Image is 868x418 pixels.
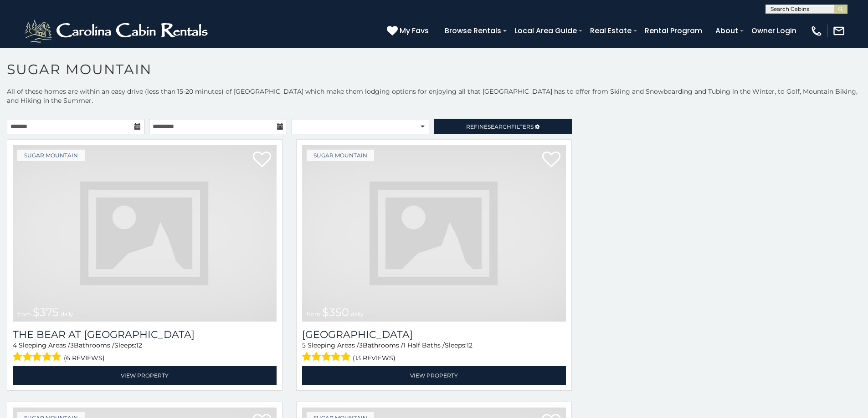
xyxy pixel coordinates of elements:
[542,151,560,170] a: Add to favorites
[387,25,431,37] a: My Favs
[400,25,429,36] span: My Favs
[13,341,277,364] div: Sleeping Areas / Bathrooms / Sleeps:
[302,145,566,322] img: dummy-image.jpg
[466,123,534,130] span: Refine Filters
[810,25,823,37] img: phone-regular-white.png
[322,306,349,319] span: $350
[302,366,566,385] a: View Property
[353,352,395,364] span: (13 reviews)
[307,311,320,317] span: from
[302,341,566,364] div: Sleeping Areas / Bathrooms / Sleeps:
[13,366,277,385] a: View Property
[640,23,707,39] a: Rental Program
[17,311,31,317] span: from
[302,328,566,341] a: [GEOGRAPHIC_DATA]
[403,341,445,349] span: 1 Half Baths /
[302,145,566,322] a: from $350 daily
[23,17,212,45] img: White-1-2.png
[13,145,277,322] img: dummy-image.jpg
[136,341,142,349] span: 12
[302,341,306,349] span: 5
[64,352,105,364] span: (6 reviews)
[70,341,74,349] span: 3
[711,23,743,39] a: About
[17,150,85,161] a: Sugar Mountain
[302,328,566,341] h3: Grouse Moor Lodge
[832,25,845,37] img: mail-regular-white.png
[351,311,364,317] span: daily
[61,311,73,317] span: daily
[33,306,59,319] span: $375
[253,151,271,170] a: Add to favorites
[359,341,363,349] span: 3
[13,341,17,349] span: 4
[510,23,581,39] a: Local Area Guide
[13,328,277,341] a: The Bear At [GEOGRAPHIC_DATA]
[747,23,801,39] a: Owner Login
[307,150,374,161] a: Sugar Mountain
[13,145,277,322] a: from $375 daily
[13,328,277,341] h3: The Bear At Sugar Mountain
[467,341,473,349] span: 12
[586,23,636,39] a: Real Estate
[488,123,511,130] span: Search
[434,119,571,134] a: RefineSearchFilters
[440,23,506,39] a: Browse Rentals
